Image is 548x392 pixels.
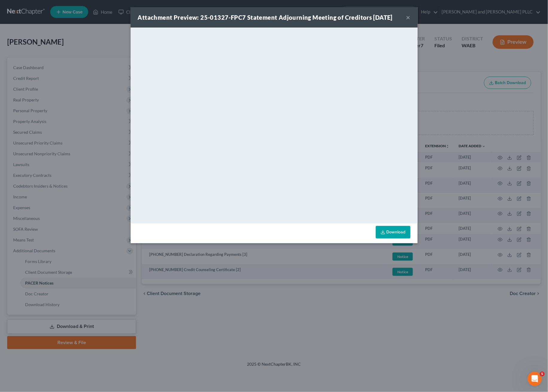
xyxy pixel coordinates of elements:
[540,372,545,376] span: 5
[138,14,393,21] strong: Attachment Preview: 25-01327-FPC7 Statement Adjourning Meeting of Creditors [DATE]
[406,14,410,21] button: ×
[131,28,418,222] iframe: <object ng-attr-data='[URL][DOMAIN_NAME]' type='application/pdf' width='100%' height='650px'></ob...
[528,372,542,386] iframe: Intercom live chat
[376,226,410,238] a: Download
